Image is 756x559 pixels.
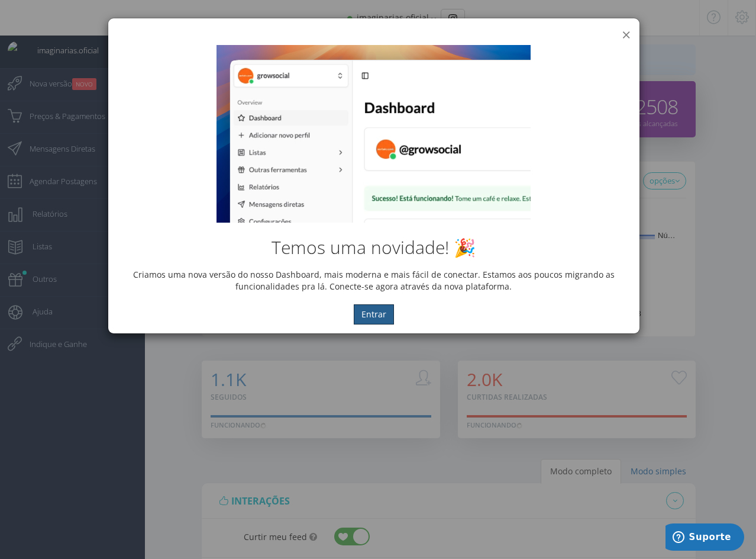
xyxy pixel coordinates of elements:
img: New Dashboard [217,45,530,223]
iframe: Abre um widget para que você possa encontrar mais informações [665,523,744,553]
button: × [622,27,631,43]
button: Entrar [354,304,394,325]
p: Criamos uma nova versão do nosso Dashboard, mais moderna e mais fácil de conectar. Estamos aos po... [117,269,631,293]
h2: Temos uma novidade! 🎉 [117,237,631,257]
